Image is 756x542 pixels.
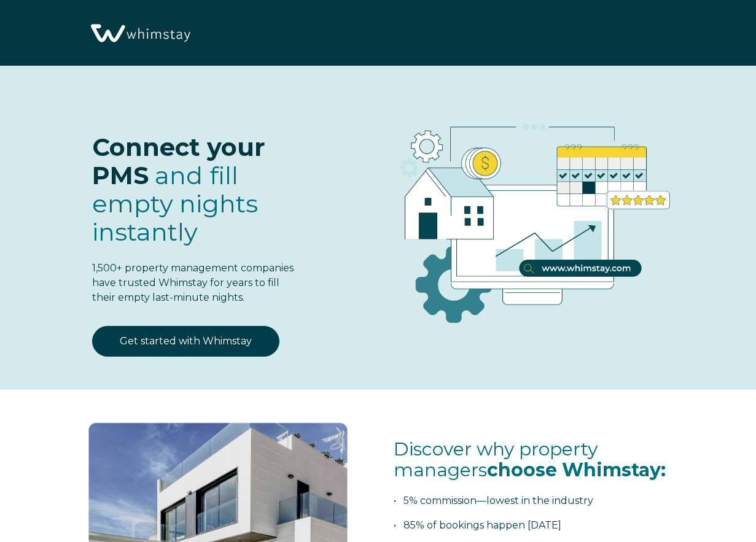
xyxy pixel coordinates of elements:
img: RBO Ilustrations-03 [338,90,719,340]
span: 1,500+ property management companies have trusted Whimstay for years to fill their empty last-min... [92,262,294,303]
span: Connect your PMS [92,132,265,190]
img: Whimstay Logo-02 1 [86,6,193,61]
span: • 5% commission—lowest in the industry [394,495,593,506]
a: Get started with Whimstay [92,326,279,357]
span: choose Whimstay: [487,459,666,481]
span: • 85% of bookings happen [DATE] [394,519,561,531]
span: Discover why property managers [394,438,666,482]
span: and [92,160,258,247]
span: fill empty nights instantly [92,160,258,247]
